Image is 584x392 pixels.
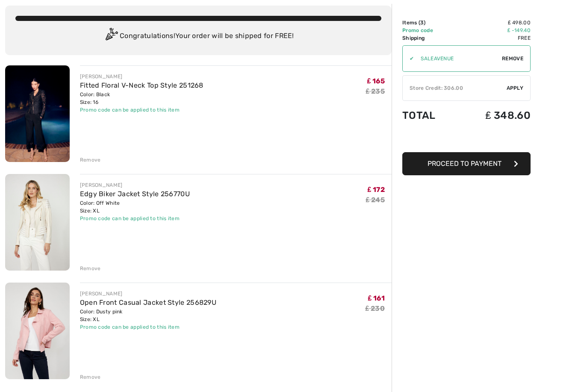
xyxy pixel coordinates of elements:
[80,308,216,324] div: Color: Dusty pink Size: XL
[402,130,531,150] iframe: PayPal
[507,85,524,92] span: Apply
[368,186,385,194] span: ₤ 172
[80,374,101,381] div: Remove
[457,101,531,130] td: ₤ 348.60
[5,66,70,162] img: Fitted Floral V-Neck Top Style 251268
[457,19,531,27] td: ₤ 498.00
[80,200,190,215] div: Color: Off White Size: XL
[366,88,385,96] s: ₤ 235
[402,101,457,130] td: Total
[80,299,216,307] a: Open Front Casual Jacket Style 256829U
[80,82,204,90] a: Fitted Floral V-Neck Top Style 251268
[457,27,531,35] td: ₤ -149.40
[103,28,120,45] img: Congratulation2.svg
[420,20,424,26] span: 3
[80,215,190,223] div: Promo code can be applied to this item
[367,77,385,85] span: ₤ 165
[366,305,385,313] s: ₤ 230
[5,283,70,380] img: Open Front Casual Jacket Style 256829U
[80,265,101,273] div: Remove
[403,85,507,92] div: Store Credit: 306.00
[80,73,204,81] div: [PERSON_NAME]
[402,153,531,176] button: Proceed to Payment
[80,91,204,106] div: Color: Black Size: 16
[80,156,101,164] div: Remove
[414,46,502,72] input: Promo code
[403,55,414,63] div: ✔
[402,35,457,42] td: Shipping
[5,174,70,271] img: Edgy Biker Jacket Style 256770U
[80,324,216,331] div: Promo code can be applied to this item
[402,19,457,27] td: Items ( )
[80,290,216,298] div: [PERSON_NAME]
[80,182,190,189] div: [PERSON_NAME]
[366,196,385,204] s: ₤ 245
[502,55,523,63] span: Remove
[457,35,531,42] td: Free
[402,27,457,35] td: Promo code
[80,190,190,198] a: Edgy Biker Jacket Style 256770U
[368,295,385,303] span: ₤ 161
[15,28,381,45] div: Congratulations! Your order will be shipped for FREE!
[80,106,204,114] div: Promo code can be applied to this item
[428,160,501,168] span: Proceed to Payment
